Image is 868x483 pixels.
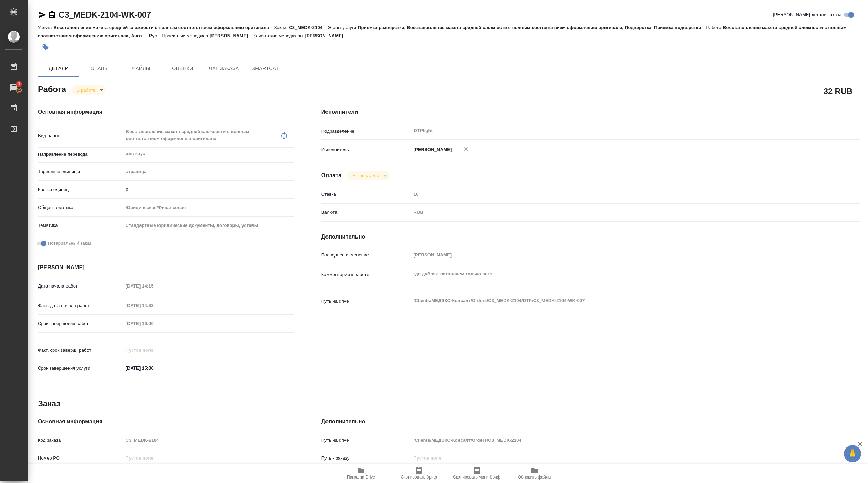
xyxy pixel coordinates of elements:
input: Пустое поле [411,250,816,260]
h4: Оплата [321,171,342,180]
p: Путь на drive [321,298,411,305]
span: Папка на Drive [347,475,375,480]
p: Ставка [321,191,411,198]
button: Удалить исполнителя [458,142,474,157]
h4: Основная информация [38,108,294,116]
span: [PERSON_NAME] детали заказа [773,11,841,18]
p: Подразделение [321,128,411,135]
p: Клиентские менеджеры [253,33,305,38]
span: Скопировать мини-бриф [453,475,500,480]
button: 🙏 [844,445,861,462]
div: страница [123,166,294,178]
p: Общая тематика [38,204,123,211]
p: Дата начала работ [38,283,123,290]
p: Валюта [321,209,411,216]
a: 3 [2,79,26,96]
p: Исполнитель [321,146,411,153]
p: Путь к заказу [321,455,411,462]
div: Стандартные юридические документы, договоры, уставы [123,220,294,231]
span: Обновить файлы [518,475,551,480]
p: Работа [706,25,723,30]
p: Номер РО [38,455,123,462]
p: Восстановление макета средней сложности с полным соответствием оформлению оригинала [53,25,274,30]
input: Пустое поле [123,345,184,355]
button: Обновить файлы [506,464,564,483]
p: Тематика [38,222,123,229]
button: Не оплачена [350,173,381,179]
p: [PERSON_NAME] [210,33,253,38]
input: Пустое поле [123,453,294,463]
input: Пустое поле [123,435,294,445]
h2: Работа [38,82,66,95]
button: В работе [75,87,97,93]
p: Комментарий к работе [321,271,411,278]
textarea: /Clients/МЕДЭКС-Консалт/Orders/C3_MEDK-2104/DTP/C3_MEDK-2104-WK-007 [411,295,816,306]
input: ✎ Введи что-нибудь [123,363,184,373]
p: Приемка разверстки, Восстановление макета средней сложности с полным соответствием оформлению ори... [358,25,706,30]
p: [PERSON_NAME] [411,146,452,153]
p: Проектный менеджер [162,33,210,38]
input: ✎ Введи что-нибудь [123,184,294,194]
p: C3_MEDK-2104 [289,25,328,30]
h4: Основная информация [38,417,294,426]
span: 3 [13,81,24,88]
input: Пустое поле [411,435,816,445]
p: Факт. дата начала работ [38,302,123,309]
input: Пустое поле [123,301,184,311]
a: C3_MEDK-2104-WK-007 [59,10,151,19]
span: 🙏 [847,446,858,461]
h2: Заказ [38,398,60,409]
input: Пустое поле [411,189,816,199]
h4: [PERSON_NAME] [38,263,294,272]
textarea: где дубляж оставляем только англ [411,268,816,280]
span: Файлы [125,64,158,73]
p: Срок завершения работ [38,320,123,327]
button: Скопировать бриф [390,464,448,483]
p: Вид работ [38,132,123,139]
input: Пустое поле [123,319,184,329]
input: Пустое поле [123,281,184,291]
p: Услуга [38,25,53,30]
span: Нотариальный заказ [48,240,92,247]
button: Скопировать мини-бриф [448,464,506,483]
p: Заказ: [274,25,289,30]
button: Папка на Drive [332,464,390,483]
p: Направление перевода [38,151,123,158]
p: Срок завершения услуги [38,365,123,372]
input: Пустое поле [411,453,816,463]
p: Этапы услуги [328,25,358,30]
span: Этапы [83,64,116,73]
h4: Исполнители [321,108,860,116]
h4: Дополнительно [321,417,860,426]
div: RUB [411,207,816,218]
span: Детали [42,64,75,73]
button: Скопировать ссылку [48,11,56,19]
h4: Дополнительно [321,233,860,241]
span: SmartCat [249,64,282,73]
p: Последнее изменение [321,252,411,259]
span: Чат заказа [207,64,240,73]
p: Тарифные единицы [38,168,123,175]
span: Скопировать бриф [401,475,437,480]
p: Путь на drive [321,437,411,444]
div: Юридическая/Финансовая [123,202,294,213]
p: [PERSON_NAME] [305,33,349,38]
span: Оценки [166,64,199,73]
h2: 32 RUB [824,85,852,97]
button: Добавить тэг [38,40,53,55]
p: Код заказа [38,437,123,444]
div: В работе [71,85,106,95]
button: Скопировать ссылку для ЯМессенджера [38,11,46,19]
p: Кол-во единиц [38,186,123,193]
p: Факт. срок заверш. работ [38,347,123,354]
div: В работе [347,171,389,180]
